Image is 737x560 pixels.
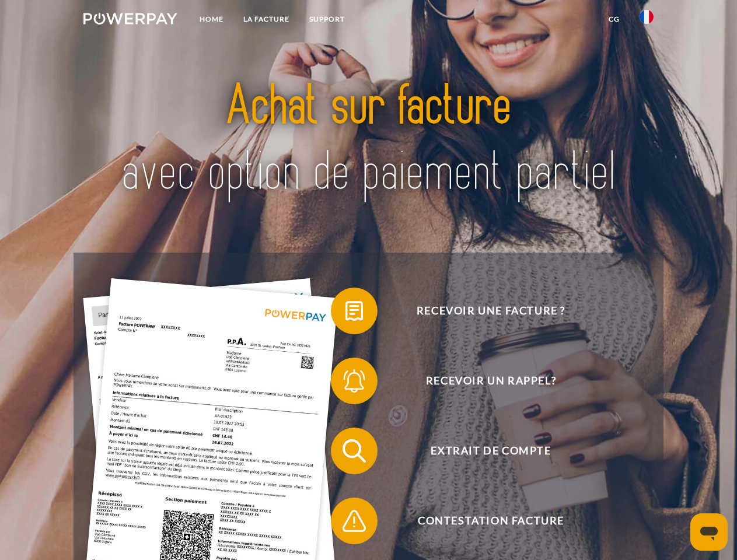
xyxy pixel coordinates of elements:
button: Recevoir un rappel? [331,358,634,404]
img: logo-powerpay-white.svg [83,13,177,24]
img: title-powerpay_fr.svg [111,56,626,223]
span: Extrait de compte [348,428,634,474]
img: qb_bill.svg [340,296,369,325]
a: CG [599,9,630,30]
a: Support [299,9,355,30]
iframe: Bouton de lancement de la fenêtre de messagerie [690,513,728,551]
img: qb_bell.svg [340,366,369,395]
img: qb_search.svg [340,436,369,466]
span: Recevoir un rappel? [348,358,634,404]
button: Contestation Facture [331,498,634,544]
span: Contestation Facture [348,498,634,544]
img: qb_warning.svg [340,506,369,535]
button: Extrait de compte [331,428,634,474]
span: Recevoir une facture ? [348,288,634,334]
a: Home [190,9,233,30]
button: Recevoir une facture ? [331,288,634,334]
a: LA FACTURE [233,9,299,30]
img: fr [640,10,654,24]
